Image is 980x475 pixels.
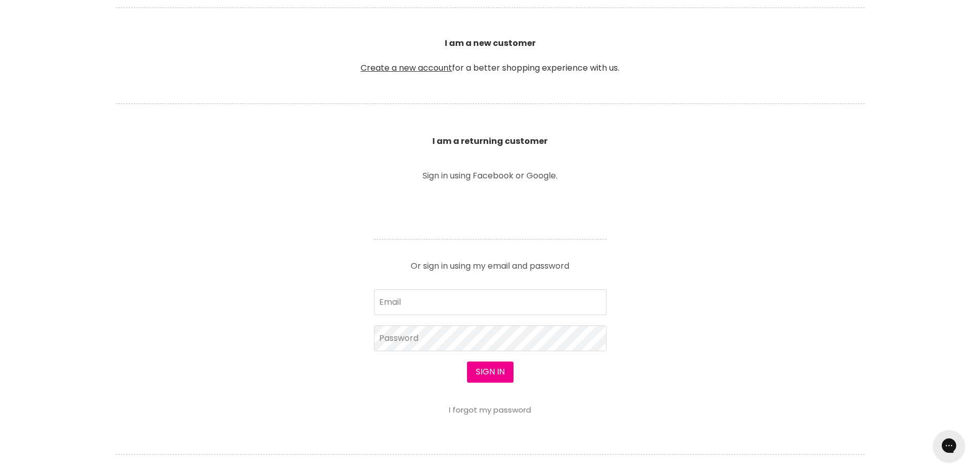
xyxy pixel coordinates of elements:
[449,404,531,415] a: I forgot my password
[928,427,970,465] iframe: Gorgias live chat messenger
[467,362,514,382] button: Sign in
[445,37,536,49] b: I am a new customer
[432,135,548,147] b: I am a returning customer
[374,195,606,223] iframe: Social Login Buttons
[374,172,606,180] p: Sign in using Facebook or Google.
[361,62,452,74] a: Create a new account
[116,12,865,99] p: for a better shopping experience with us.
[374,254,606,270] p: Or sign in using my email and password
